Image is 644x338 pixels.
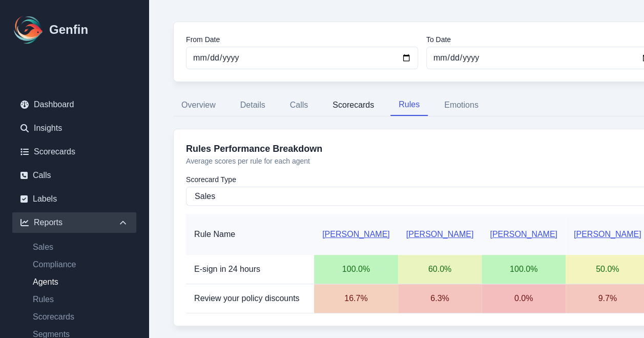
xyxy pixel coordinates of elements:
[314,284,398,313] td: 16.7 %
[12,118,136,138] a: Insights
[324,94,382,116] button: Scorecards
[12,212,136,233] div: Reports
[25,241,136,253] a: Sales
[322,230,390,238] a: [PERSON_NAME]
[12,94,136,115] a: Dashboard
[12,189,136,209] a: Labels
[314,255,398,284] td: 100.0 %
[436,94,487,116] button: Emotions
[574,230,641,238] a: [PERSON_NAME]
[12,142,136,162] a: Scorecards
[25,259,136,271] a: Compliance
[482,255,566,284] td: 100.0 %
[282,94,317,116] button: Calls
[173,94,224,116] button: Overview
[232,94,274,116] button: Details
[490,230,557,238] a: [PERSON_NAME]
[398,284,482,313] td: 6.3 %
[12,165,136,186] a: Calls
[194,294,299,303] span: Review your policy discounts
[49,22,88,38] h1: Genfin
[186,214,314,255] th: Rule Name
[25,293,136,306] a: Rules
[186,34,418,45] label: From Date
[390,94,428,116] button: Rules
[194,265,260,273] span: E-sign in 24 hours
[406,230,474,238] a: [PERSON_NAME]
[25,276,136,288] a: Agents
[482,284,566,313] td: 0.0 %
[25,311,136,323] a: Scorecards
[12,13,45,46] img: Logo
[398,255,482,284] td: 60.0 %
